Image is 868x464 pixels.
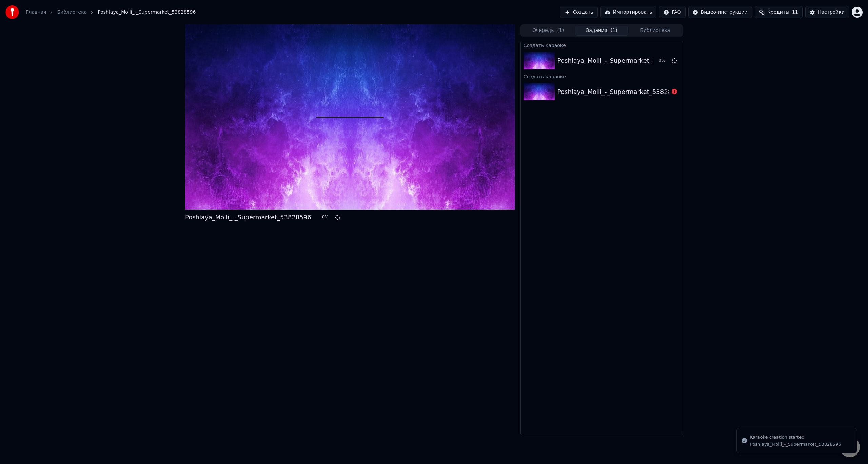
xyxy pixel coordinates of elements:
span: Кредиты [767,9,789,16]
div: Poshlaya_Molli_-_Supermarket_53828596 [185,213,311,222]
button: Библиотека [628,26,682,36]
a: Главная [26,9,46,16]
button: Видео-инструкции [688,6,752,18]
div: Создать караоке [521,72,683,80]
nav: breadcrumb [26,9,196,16]
a: Библиотека [57,9,87,16]
img: youka [5,5,19,19]
div: Poshlaya_Molli_-_Supermarket_53828596 [750,441,841,447]
span: ( 1 ) [557,27,564,34]
div: Poshlaya_Molli_-_Supermarket_53828596 [557,56,684,65]
button: Создать [560,6,597,18]
span: 11 [792,9,798,16]
button: Кредиты11 [755,6,803,18]
div: Karaoke creation started [750,434,841,441]
div: 0 % [659,58,669,63]
div: Poshlaya_Molli_-_Supermarket_53828596 [557,87,684,97]
div: Настройки [818,9,845,16]
button: Очередь [521,26,575,36]
button: Задания [575,26,629,36]
button: FAQ [659,6,685,18]
button: Импортировать [600,6,657,18]
button: Настройки [805,6,849,18]
div: 0 % [322,215,332,220]
div: Создать караоке [521,41,683,49]
span: ( 1 ) [611,27,617,34]
span: Poshlaya_Molli_-_Supermarket_53828596 [98,9,196,16]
